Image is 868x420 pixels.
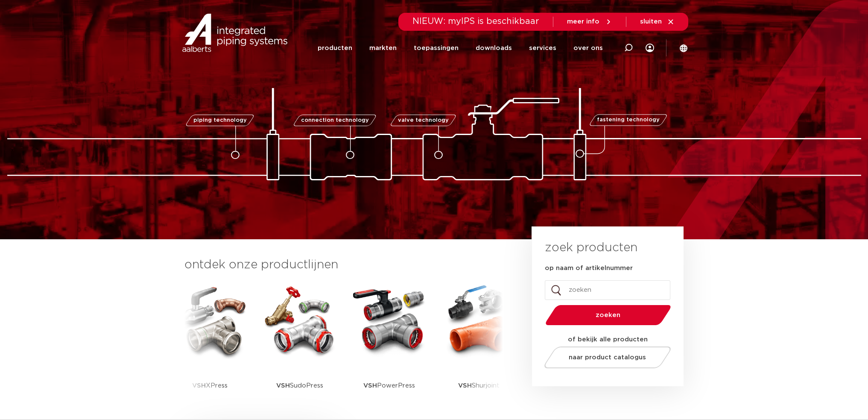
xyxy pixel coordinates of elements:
[441,282,517,412] a: VSHShurjoint
[542,304,674,326] button: zoeken
[646,31,654,65] div: my IPS
[192,382,206,389] strong: VSH
[458,382,472,389] strong: VSH
[414,31,459,65] a: toepassingen
[567,18,612,26] a: meer info
[351,282,428,412] a: VSHPowerPress
[545,264,633,273] label: op naam of artikelnummer
[398,117,449,123] span: valve technology
[567,312,649,318] span: zoeken
[458,359,500,412] p: Shurjoint
[276,359,323,412] p: SudoPress
[301,117,368,123] span: connection technology
[184,256,503,273] h3: ontdek onze productlijnen
[261,282,338,412] a: VSHSudoPress
[568,336,648,343] strong: of bekijk alle producten
[476,31,512,65] a: downloads
[318,31,352,65] a: producten
[640,18,662,25] span: sluiten
[545,239,637,256] h3: zoek producten
[172,282,248,412] a: VSHXPress
[529,31,556,65] a: services
[276,382,290,389] strong: VSH
[640,18,675,26] a: sluiten
[573,31,603,65] a: over ons
[363,382,377,389] strong: VSH
[363,359,415,412] p: PowerPress
[412,17,539,26] span: NIEUW: myIPS is beschikbaar
[542,347,673,368] a: naar product catalogus
[597,117,660,123] span: fastening technology
[318,31,603,65] nav: Menu
[569,354,646,361] span: naar product catalogus
[369,31,397,65] a: markten
[192,359,228,412] p: XPress
[545,280,670,300] input: zoeken
[193,117,247,123] span: piping technology
[567,18,599,25] span: meer info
